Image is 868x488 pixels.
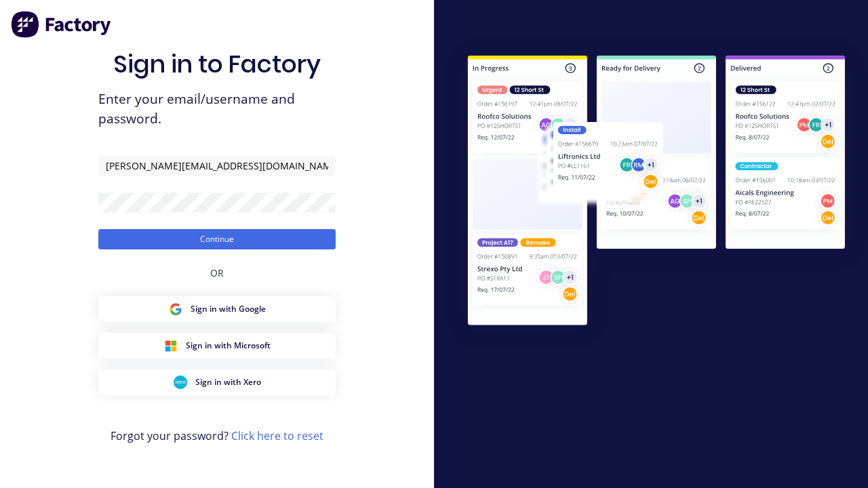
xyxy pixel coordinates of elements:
button: Google Sign inSign in with Google [98,296,336,322]
button: Microsoft Sign inSign in with Microsoft [98,333,336,359]
img: Google Sign in [169,302,182,316]
a: Click here to reset [231,428,323,443]
h1: Sign in to Factory [113,49,321,79]
img: Factory [11,11,113,38]
span: Sign in with Microsoft [186,340,271,352]
img: Xero Sign in [174,375,187,389]
span: Forgot your password? [111,428,323,444]
input: Email/Username [98,156,336,176]
img: Microsoft Sign in [164,339,178,352]
div: OR [210,249,224,296]
button: Continue [98,229,336,249]
button: Xero Sign inSign in with Xero [98,369,336,395]
span: Sign in with Google [191,303,266,315]
span: Sign in with Xero [195,376,261,388]
span: Enter your email/username and password. [98,89,336,129]
img: Sign in [445,35,868,350]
